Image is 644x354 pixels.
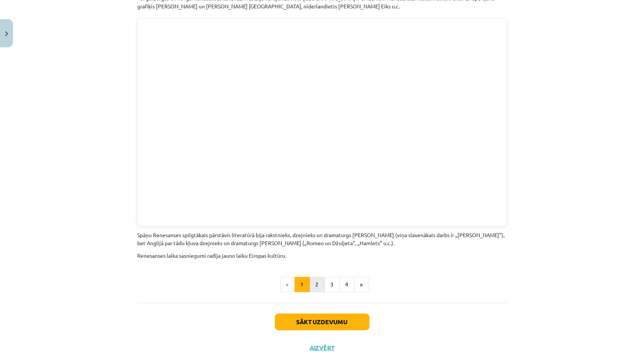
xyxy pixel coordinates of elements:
p: Renesanses laika sasniegumi radīja jauno laiku Eiropas kultūru. [138,252,507,260]
img: icon-close-lesson-0947bae3869378f0d4975bcd49f059093ad1ed9edebbc8119c70593378902aed.svg [5,31,8,36]
button: Aizvērt [308,344,337,352]
p: Spāņu Renesanses spilgtākais pārstāvis literatūrā bija rakstnieks, dzejnieks un dramaturgs [PERSO... [138,231,507,247]
button: 3 [324,277,340,292]
nav: Page navigation example [138,277,507,292]
button: Sākt uzdevumu [275,314,370,330]
button: 2 [310,277,325,292]
button: 4 [339,277,355,292]
button: 1 [295,277,310,292]
button: » [354,277,369,292]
